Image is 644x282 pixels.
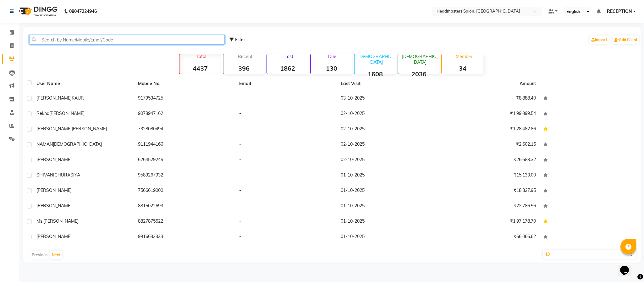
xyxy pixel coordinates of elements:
[337,137,438,153] td: 02-10-2025
[235,137,337,153] td: -
[36,157,72,162] span: [PERSON_NAME]
[53,141,102,147] span: [DEMOGRAPHIC_DATA]
[438,168,540,183] td: ₹15,133.00
[36,234,72,239] span: [PERSON_NAME]
[438,91,540,106] td: ₹8,888.40
[337,168,438,183] td: 01-10-2025
[134,91,236,106] td: 9179534725
[337,106,438,122] td: 02-10-2025
[398,70,439,78] strong: 2036
[134,230,236,245] td: 9916633333
[69,3,97,20] b: 08047224946
[235,77,337,91] th: Email
[182,54,221,59] p: Total
[235,230,337,245] td: -
[311,64,352,72] strong: 130
[438,122,540,137] td: ₹1,28,482.86
[134,183,236,199] td: 7566619000
[235,106,337,122] td: -
[438,183,540,199] td: ₹18,827.95
[179,64,221,72] strong: 4437
[134,77,236,91] th: Mobile No.
[355,70,396,78] strong: 1608
[613,35,639,44] a: Add Client
[235,37,245,42] span: Filter
[134,153,236,168] td: 6264529245
[33,77,134,91] th: User Name
[337,122,438,137] td: 02-10-2025
[134,199,236,214] td: 8815022693
[49,111,85,116] span: [PERSON_NAME]
[401,54,439,65] p: [DEMOGRAPHIC_DATA]
[226,54,265,59] p: Recent
[36,218,43,224] span: Ms.
[337,214,438,230] td: 01-10-2025
[36,126,72,132] span: [PERSON_NAME]
[29,35,225,45] input: Search by Name/Mobile/Email/Code
[36,172,54,178] span: SHIVANI
[36,203,72,209] span: [PERSON_NAME]
[54,172,80,178] span: CHURASIYA
[36,95,72,101] span: [PERSON_NAME]
[442,64,483,72] strong: 34
[235,153,337,168] td: -
[438,199,540,214] td: ₹22,786.56
[337,183,438,199] td: 01-10-2025
[337,77,438,91] th: Last Visit
[337,91,438,106] td: 03-10-2025
[134,122,236,137] td: 7328080494
[50,251,62,259] button: Next
[267,64,308,72] strong: 1862
[36,141,53,147] span: NAMAN
[235,122,337,137] td: -
[134,106,236,122] td: 9078947162
[36,111,49,116] span: Rekha
[312,54,352,59] p: Due
[438,230,540,245] td: ₹66,066.62
[438,106,540,122] td: ₹1,99,399.54
[438,153,540,168] td: ₹26,688.32
[235,214,337,230] td: -
[235,199,337,214] td: -
[618,257,638,276] iframe: chat widget
[590,35,609,44] a: Import
[36,187,72,193] span: [PERSON_NAME]
[438,214,540,230] td: ₹1,97,178.70
[72,95,84,101] span: KAUR
[134,137,236,153] td: 9111944166
[607,8,632,15] span: RECEPTION
[72,126,107,132] span: [PERSON_NAME]
[337,153,438,168] td: 02-10-2025
[16,3,59,20] img: logo
[357,54,396,65] p: [DEMOGRAPHIC_DATA]
[235,183,337,199] td: -
[134,168,236,183] td: 9589267932
[438,137,540,153] td: ₹2,602.15
[43,218,79,224] span: [PERSON_NAME]
[223,64,265,72] strong: 396
[444,54,483,59] p: Member
[270,54,308,59] p: Lost
[337,230,438,245] td: 01-10-2025
[235,91,337,106] td: -
[235,168,337,183] td: -
[337,199,438,214] td: 01-10-2025
[134,214,236,230] td: 8827875522
[516,77,540,91] th: Amount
